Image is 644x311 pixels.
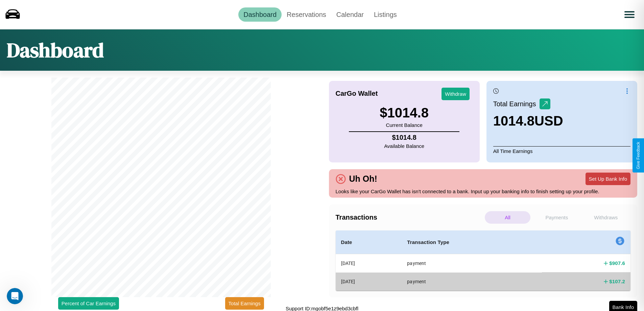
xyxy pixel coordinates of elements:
[331,7,369,22] a: Calendar
[402,272,542,290] th: payment
[238,7,282,22] a: Dashboard
[369,7,402,22] a: Listings
[58,297,119,310] button: Percent of Car Earnings
[583,211,629,224] p: Withdraws
[636,142,641,169] div: Give Feedback
[346,174,381,184] h4: Uh Oh!
[609,260,625,267] h4: $ 907.6
[402,254,542,273] th: payment
[7,36,104,64] h1: Dashboard
[380,120,429,130] p: Current Balance
[442,88,470,100] button: Withdraw
[336,254,402,273] th: [DATE]
[336,214,483,221] h4: Transactions
[225,297,264,310] button: Total Earnings
[384,141,424,151] p: Available Balance
[620,5,639,24] button: Open menu
[534,211,579,224] p: Payments
[380,105,429,120] h3: $ 1014.8
[7,288,23,304] iframe: Intercom live chat
[609,278,625,285] h4: $ 107.2
[384,134,424,141] h4: $ 1014.8
[336,90,378,97] h4: CarGo Wallet
[586,173,630,185] button: Set Up Bank Info
[336,272,402,290] th: [DATE]
[336,230,631,291] table: simple table
[485,211,530,224] p: All
[493,98,540,110] p: Total Earnings
[407,238,536,246] h4: Transaction Type
[282,7,331,22] a: Reservations
[336,187,631,196] p: Looks like your CarGo Wallet has isn't connected to a bank. Input up your banking info to finish ...
[493,113,563,129] h3: 1014.8 USD
[341,238,397,246] h4: Date
[493,146,630,156] p: All Time Earnings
